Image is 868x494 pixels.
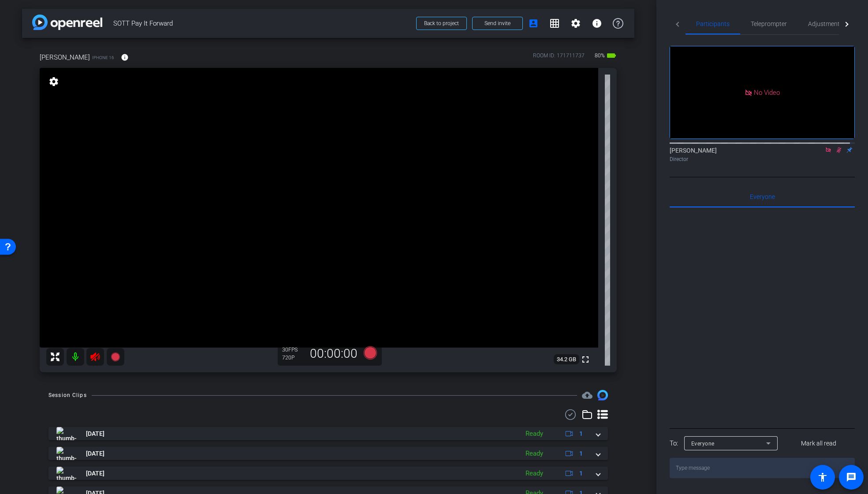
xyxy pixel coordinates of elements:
[593,49,606,63] span: 80%
[817,472,828,483] mat-icon: accessibility
[56,447,76,460] img: thumb-nail
[48,391,87,400] div: Session Clips
[282,354,304,361] div: 720P
[554,354,579,365] span: 34.2 GB
[597,390,608,400] img: Session clips
[691,441,715,447] span: Everyone
[113,15,411,32] span: SOTT Pay It Forward
[533,52,585,64] div: ROOM ID: 171711737
[592,18,602,29] mat-icon: info
[549,18,560,29] mat-icon: grid_on
[606,50,617,61] mat-icon: battery_std
[56,427,76,440] img: thumb-nail
[288,347,298,353] span: FPS
[670,146,855,163] div: [PERSON_NAME]
[92,54,114,61] span: iPhone 16
[582,390,592,400] span: Destinations for your clips
[56,467,76,480] img: thumb-nail
[40,52,90,62] span: [PERSON_NAME]
[86,449,104,458] span: [DATE]
[528,18,539,29] mat-icon: account_box
[121,53,129,61] mat-icon: info
[670,155,855,163] div: Director
[579,429,583,438] span: 1
[846,472,857,483] mat-icon: message
[521,468,548,479] div: Ready
[48,447,608,460] mat-expansion-panel-header: thumb-nail[DATE]Ready1
[580,354,591,365] mat-icon: fullscreen
[472,17,523,30] button: Send invite
[579,469,583,478] span: 1
[282,346,304,353] div: 30
[416,17,467,30] button: Back to project
[86,429,104,438] span: [DATE]
[670,438,678,449] div: To:
[424,20,459,26] span: Back to project
[582,390,592,400] mat-icon: cloud_upload
[754,88,780,96] span: No Video
[570,18,581,29] mat-icon: settings
[48,76,60,87] mat-icon: settings
[579,449,583,458] span: 1
[304,346,363,361] div: 00:00:00
[751,21,787,27] span: Teleprompter
[48,467,608,480] mat-expansion-panel-header: thumb-nail[DATE]Ready1
[696,21,730,27] span: Participants
[48,427,608,440] mat-expansion-panel-header: thumb-nail[DATE]Ready1
[750,194,775,200] span: Everyone
[32,15,102,30] img: app-logo
[521,449,548,459] div: Ready
[521,429,548,439] div: Ready
[808,21,843,27] span: Adjustments
[801,439,836,448] span: Mark all read
[783,435,855,451] button: Mark all read
[484,20,510,27] span: Send invite
[86,469,104,478] span: [DATE]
